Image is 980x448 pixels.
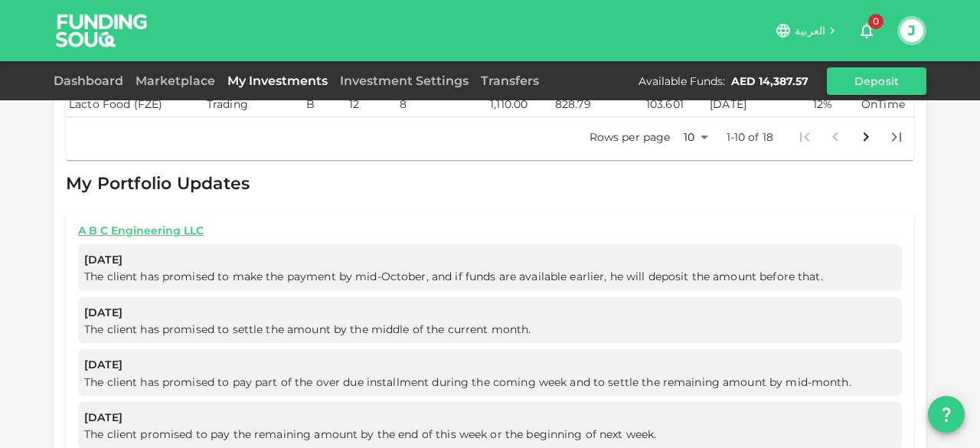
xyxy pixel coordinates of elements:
[334,74,475,88] a: Investment Settings
[397,92,487,117] td: 8
[204,92,303,117] td: Trading
[475,74,545,88] a: Transfers
[810,92,858,117] td: 12%
[731,74,808,89] div: AED 14,387.57
[707,92,810,117] td: [DATE]
[84,375,857,389] span: The client has promised to pay part of the over due installment during the coming week and to set...
[881,122,912,152] button: Go to last page
[851,15,882,46] button: 0
[851,122,881,152] button: Go to next page
[868,14,884,29] span: 0
[643,92,707,117] td: 103.601
[858,92,914,117] td: OnTime
[727,129,774,145] p: 1-10 of 18
[795,24,825,38] span: العربية
[900,19,923,42] button: J
[590,129,671,145] p: Rows per page
[346,92,397,117] td: 12
[84,270,829,283] span: The client has promised to make the payment by mid-October, and if funds are available earlier, h...
[827,67,926,95] button: Deposit
[84,250,896,270] span: [DATE]
[303,92,346,117] td: B
[677,126,714,149] div: 10
[66,173,250,194] span: My Portfolio Updates
[78,224,902,238] a: A B C Engineering LLC
[84,408,896,427] span: [DATE]
[928,396,965,433] button: question
[129,74,221,88] a: Marketplace
[552,92,643,117] td: 828.79
[639,74,725,89] div: Available Funds :
[84,303,896,322] span: [DATE]
[66,92,204,117] td: Lacto Food (FZE)
[54,74,129,88] a: Dashboard
[221,74,334,88] a: My Investments
[84,427,662,441] span: The client promised to pay the remaining amount by the end of this week or the beginning of next ...
[487,92,552,117] td: 1,110.00
[84,322,537,336] span: The client has promised to settle the amount by the middle of the current month.
[84,355,896,374] span: [DATE]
